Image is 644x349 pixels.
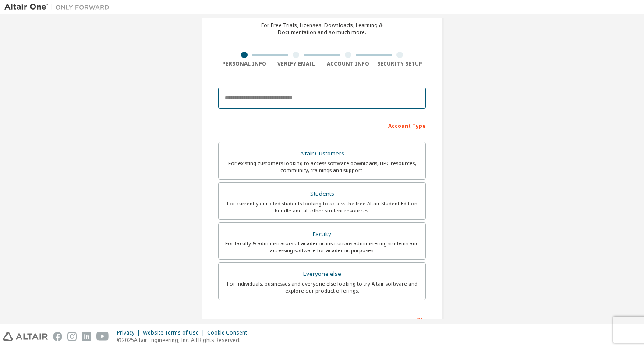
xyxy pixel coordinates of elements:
[117,329,143,336] div: Privacy
[82,332,91,341] img: linkedin.svg
[224,200,420,214] div: For currently enrolled students looking to access the free Altair Student Edition bundle and all ...
[96,332,109,341] img: youtube.svg
[224,240,420,254] div: For faculty & administrators of academic institutions administering students and accessing softwa...
[218,313,426,327] div: Your Profile
[3,332,48,341] img: altair_logo.svg
[4,3,114,11] img: Altair One
[224,228,420,240] div: Faculty
[117,336,252,344] p: © 2025 Altair Engineering, Inc. All Rights Reserved.
[207,329,252,336] div: Cookie Consent
[143,329,207,336] div: Website Terms of Use
[67,332,77,341] img: instagram.svg
[53,332,62,341] img: facebook.svg
[218,118,426,132] div: Account Type
[218,60,270,67] div: Personal Info
[374,60,426,67] div: Security Setup
[224,160,420,174] div: For existing customers looking to access software downloads, HPC resources, community, trainings ...
[224,268,420,280] div: Everyone else
[224,188,420,200] div: Students
[261,22,383,36] div: For Free Trials, Licenses, Downloads, Learning & Documentation and so much more.
[224,148,420,160] div: Altair Customers
[270,60,322,67] div: Verify Email
[322,60,374,67] div: Account Info
[224,280,420,294] div: For individuals, businesses and everyone else looking to try Altair software and explore our prod...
